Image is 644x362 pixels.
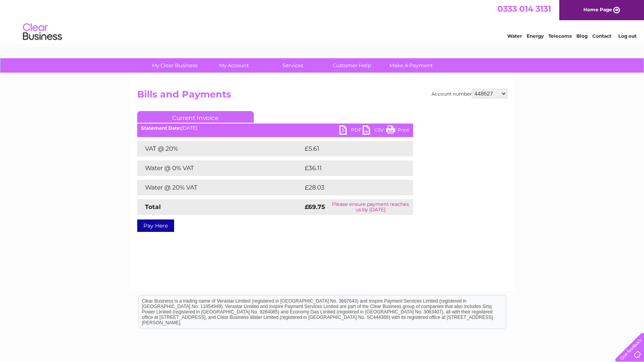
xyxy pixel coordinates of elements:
[143,58,207,73] a: My Clear Business
[497,4,551,14] a: 0333 014 3131
[379,58,443,73] a: Make A Payment
[137,125,413,131] div: [DATE]
[137,219,174,232] a: Pay Here
[363,125,386,137] a: CSV
[137,89,507,104] h2: Bills and Payments
[141,125,181,131] b: Statement Date:
[305,203,325,211] strong: £69.75
[527,33,544,39] a: Energy
[548,33,572,39] a: Telecoms
[431,89,507,98] div: Account number
[137,111,254,123] a: Current Invoice
[339,125,363,137] a: PDF
[137,141,303,157] td: VAT @ 20%
[386,125,409,137] a: Print
[576,33,588,39] a: Blog
[303,160,396,176] td: £36.11
[618,33,637,39] a: Log out
[592,33,611,39] a: Contact
[303,141,394,157] td: £5.61
[139,4,506,38] div: Clear Business is a trading name of Verastar Limited (registered in [GEOGRAPHIC_DATA] No. 3667643...
[137,160,303,176] td: Water @ 0% VAT
[202,58,266,73] a: My Account
[261,58,325,73] a: Services
[303,180,398,195] td: £28.03
[507,33,522,39] a: Water
[328,199,413,215] td: Please ensure payment reaches us by [DATE]
[23,20,62,44] img: logo.png
[137,180,303,195] td: Water @ 20% VAT
[145,203,161,211] strong: Total
[320,58,384,73] a: Customer Help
